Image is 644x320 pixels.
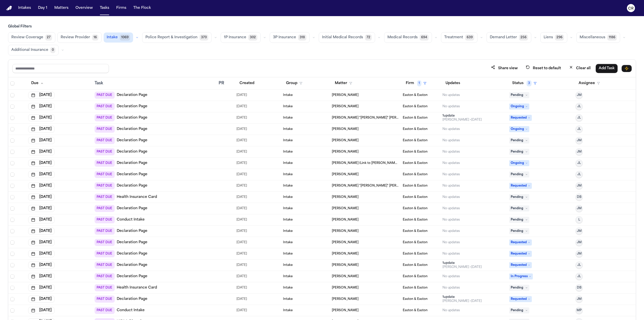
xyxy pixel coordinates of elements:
[98,4,111,13] button: Tasks
[199,34,208,41] span: 370
[487,32,531,43] button: Demand Letter256
[104,32,133,43] button: Intake1069
[248,34,257,41] span: 302
[107,35,118,40] span: Intake
[50,47,55,53] span: 0
[45,34,52,41] span: 27
[384,32,432,43] button: Medical Records694
[322,35,363,40] span: Initial Medical Records
[544,35,553,40] span: Liens
[580,35,605,40] span: Miscellaneous
[490,35,517,40] span: Demand Letter
[523,64,564,73] button: Reset to default
[273,35,296,40] span: 3P Insurance
[8,32,55,43] button: Review Coverage27
[16,4,33,13] button: Intakes
[61,35,90,40] span: Review Provider
[607,34,617,41] span: 1186
[142,32,212,43] button: Police Report & Investigation370
[6,6,12,11] img: Finch Logo
[298,34,306,41] span: 318
[120,34,130,41] span: 1069
[444,35,463,40] span: Treatment
[596,64,618,73] button: Add Task
[114,4,128,13] button: Firms
[73,4,95,13] button: Overview
[11,48,48,53] span: Additional Insurance
[6,6,12,11] a: Home
[57,32,102,43] button: Review Provider16
[566,64,594,73] button: Clear all
[441,32,477,43] button: Treatment639
[270,32,310,43] button: 3P Insurance318
[52,4,70,13] button: Matters
[465,34,474,41] span: 639
[576,32,620,43] button: Miscellaneous1186
[555,34,564,41] span: 296
[145,35,197,40] span: Police Report & Investigation
[319,32,375,43] button: Initial Medical Records72
[8,24,636,29] h3: Global Filters
[92,34,98,41] span: 16
[622,65,632,72] button: Immediate Task
[420,34,429,41] span: 694
[387,35,418,40] span: Medical Records
[8,45,59,55] button: Additional Insurance0
[224,35,246,40] span: 1P Insurance
[221,32,261,43] button: 1P Insurance302
[519,34,528,41] span: 256
[488,64,521,73] button: Share view
[11,35,43,40] span: Review Coverage
[131,4,153,13] button: The Flock
[365,34,372,41] span: 72
[540,32,567,43] button: Liens296
[36,4,49,13] button: Day 1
